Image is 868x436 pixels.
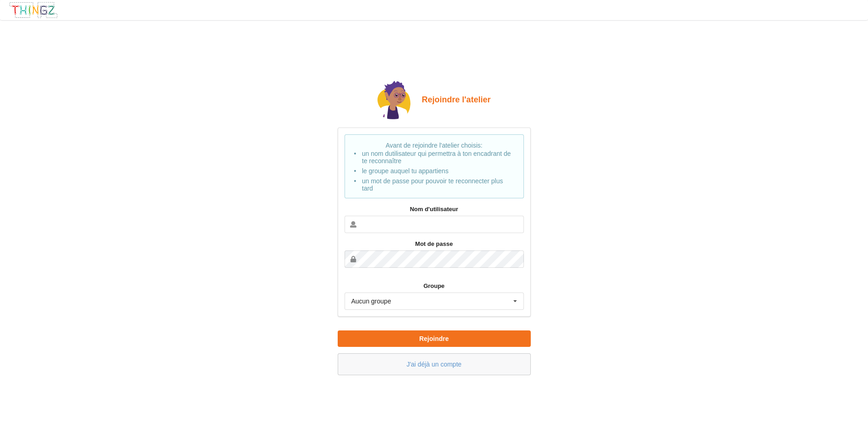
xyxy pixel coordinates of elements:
label: Mot de passe [345,239,524,249]
label: Groupe [345,282,524,291]
div: un mot de passe pour pouvoir te reconnecter plus tard [362,176,514,192]
div: Rejoindre l'atelier [338,80,531,121]
a: J'ai déjà un compte [406,361,461,368]
div: un nom dutilisateur qui permettra à ton encadrant de te reconnaître [362,150,514,166]
label: Nom d'utilisateur [345,205,524,214]
button: Rejoindre [338,330,531,347]
img: doc.svg [377,81,410,121]
img: thingz_logo.png [9,1,58,19]
div: le groupe auquel tu appartiens [362,166,514,176]
p: Avant de rejoindre l'atelier choisis: [354,141,514,192]
div: Aucun groupe [351,298,391,304]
